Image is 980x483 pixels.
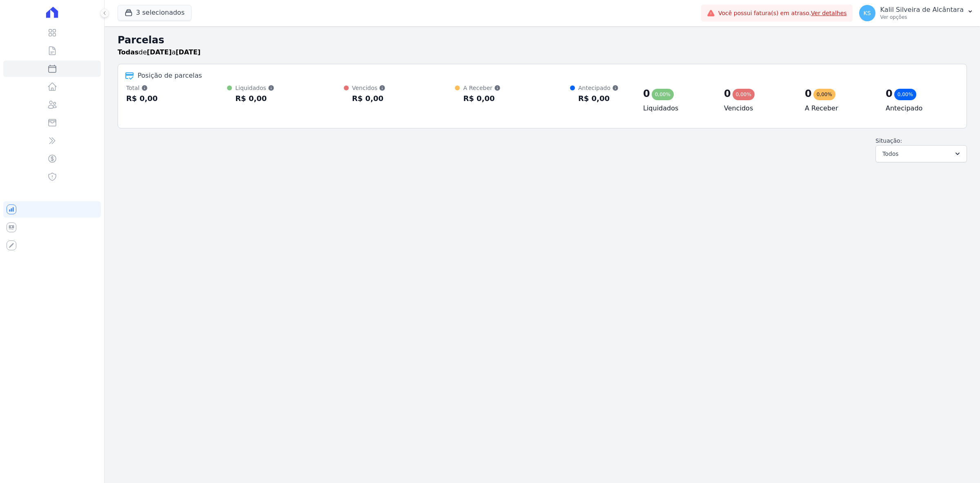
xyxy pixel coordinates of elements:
div: R$ 0,00 [352,92,385,105]
div: 0 [724,87,731,100]
span: Todos [882,149,898,159]
div: 0 [886,87,893,100]
h4: A Receber [805,103,873,113]
div: 0 [643,87,650,100]
span: Você possui fatura(s) em atraso. [718,9,847,18]
div: Posição de parcelas [138,71,202,81]
div: 0,00% [894,89,916,100]
strong: [DATE] [176,48,200,56]
div: Vencidos [352,84,385,92]
p: de a [118,47,200,57]
div: 0,00% [652,89,674,100]
span: KS [864,10,871,16]
div: 0,00% [813,89,835,100]
a: Ver detalhes [811,10,847,16]
p: Kalil Silveira de Alcântara [880,6,964,14]
div: R$ 0,00 [463,92,500,105]
div: A Receber [463,84,500,92]
strong: Todas [118,48,139,56]
h4: Antecipado [886,103,953,113]
div: R$ 0,00 [235,92,274,105]
div: 0,00% [733,89,755,100]
div: Liquidados [235,84,274,92]
button: KS Kalil Silveira de Alcântara Ver opções [853,2,980,25]
h4: Liquidados [643,103,711,113]
button: Todos [875,145,967,162]
button: 3 selecionados [118,5,192,20]
h2: Parcelas [118,33,967,47]
p: Ver opções [880,14,964,20]
div: Total [126,84,158,92]
div: R$ 0,00 [126,92,158,105]
h4: Vencidos [724,103,792,113]
strong: [DATE] [147,48,172,56]
div: Antecipado [578,84,619,92]
div: R$ 0,00 [578,92,619,105]
label: Situação: [875,137,902,144]
div: 0 [805,87,812,100]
